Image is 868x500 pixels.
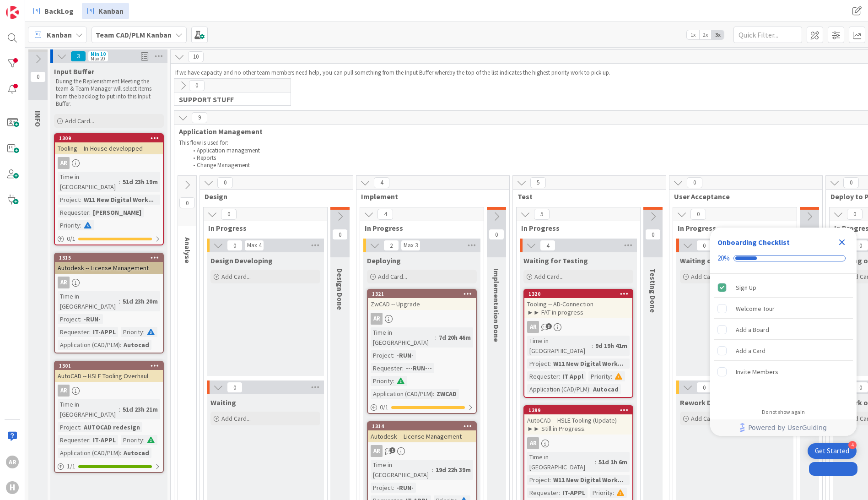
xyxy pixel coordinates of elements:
div: Checklist items [710,274,857,402]
span: 1 / 1 [67,462,75,471]
span: Add Card... [378,272,407,281]
div: Invite Members is incomplete. [714,362,853,382]
div: AR [524,437,632,449]
a: Powered by UserGuiding [715,419,852,436]
div: 1309 [55,134,163,142]
span: 0 / 1 [380,402,388,412]
div: Open Get Started checklist, remaining modules: 4 [808,443,857,459]
div: Application (CAD/PLM) [58,340,120,350]
span: Add Card... [221,272,251,281]
div: 20% [717,254,730,262]
div: AutoCAD -- HSLE Tooling (Update) ►► Still in Progress. [524,414,632,435]
div: 1299 [528,407,632,413]
div: Priority [588,371,611,381]
div: 51d 23h 21m [120,404,160,414]
div: AR [527,321,539,333]
span: 2x [699,30,712,39]
div: 1320 [528,291,632,297]
div: IT-APPL [91,435,118,445]
span: 0 [847,209,863,220]
b: Team CAD/PLM Kanban [96,30,172,39]
span: 4 [377,209,393,220]
span: Design Developing [210,256,273,265]
span: : [589,384,591,394]
span: : [80,195,81,205]
div: Checklist Container [710,228,857,436]
div: Checklist progress: 20% [717,254,849,262]
div: 1320 [524,290,632,298]
span: : [119,296,120,306]
div: IT Appl [560,371,586,381]
div: Priority [590,488,613,498]
div: Close Checklist [835,235,849,250]
span: : [393,376,394,386]
span: INFO [33,111,43,127]
span: User Acceptance [674,192,811,201]
span: 0 [189,80,205,91]
span: 0 [645,229,661,240]
div: Application (CAD/PLM) [58,448,120,458]
div: 1301 [55,362,163,370]
span: : [89,327,91,337]
div: Time in [GEOGRAPHIC_DATA] [58,291,119,311]
div: 1/1 [55,461,163,472]
div: 1299 [524,406,632,414]
span: Add Card... [691,414,720,423]
a: 1315Autodesk -- License ManagementARTime in [GEOGRAPHIC_DATA]:51d 23h 20mProject:-RUN-Requester:I... [54,253,164,353]
span: : [143,327,145,337]
span: 0 [687,177,702,188]
div: AutoCAD -- HSLE Tooling Overhaul [55,370,163,382]
span: Test [518,192,654,201]
span: In Progress [678,223,785,233]
a: BackLog [28,3,79,19]
div: Autocad [121,448,151,458]
span: Waiting for Testing [523,256,588,265]
div: Add a Card is incomplete. [714,341,853,361]
div: W11 New Digital Work... [551,359,625,369]
div: AR [58,385,70,397]
span: : [613,488,614,498]
div: Priority [371,376,393,386]
span: 3 [70,51,86,62]
span: 0 [221,209,237,220]
span: Testing Done [648,268,658,313]
a: 1309Tooling -- In-House developpedARTime in [GEOGRAPHIC_DATA]:51d 23h 19mProject:W11 New Digital ... [54,133,164,245]
div: Priority [121,327,143,337]
div: Sign Up [736,282,756,293]
div: Time in [GEOGRAPHIC_DATA] [527,336,592,356]
div: 1321 [372,291,476,297]
span: : [393,483,394,493]
div: Time in [GEOGRAPHIC_DATA] [527,452,595,472]
span: : [80,220,81,230]
span: Deploying [367,256,401,265]
div: AR [527,437,539,449]
div: Project [58,195,80,205]
div: 7d 20h 46m [437,332,473,342]
div: 1314 [368,422,476,430]
div: 1299AutoCAD -- HSLE Tooling (Update) ►► Still in Progress. [524,406,632,435]
div: 1301 [59,363,163,369]
div: AR [371,313,383,325]
span: : [89,435,91,445]
div: Autocad [591,384,621,394]
div: 1315 [59,255,163,261]
span: : [120,340,121,350]
div: Time in [GEOGRAPHIC_DATA] [371,460,432,480]
span: 3 [546,323,552,329]
div: Project [527,475,550,485]
div: 1314Autodesk -- License Management [368,422,476,442]
div: Application (CAD/PLM) [527,384,589,394]
div: Priority [121,435,143,445]
div: AR [55,385,163,397]
span: 0 [227,382,243,393]
div: Invite Members [736,366,778,377]
div: Requester [58,327,89,337]
div: Autodesk -- License Management [368,430,476,442]
span: : [559,371,560,381]
span: : [119,177,120,187]
span: : [595,457,596,467]
div: Priority [58,220,80,230]
div: 19d 22h 39m [433,465,473,475]
div: Project [527,359,550,369]
div: [PERSON_NAME] [91,207,144,217]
